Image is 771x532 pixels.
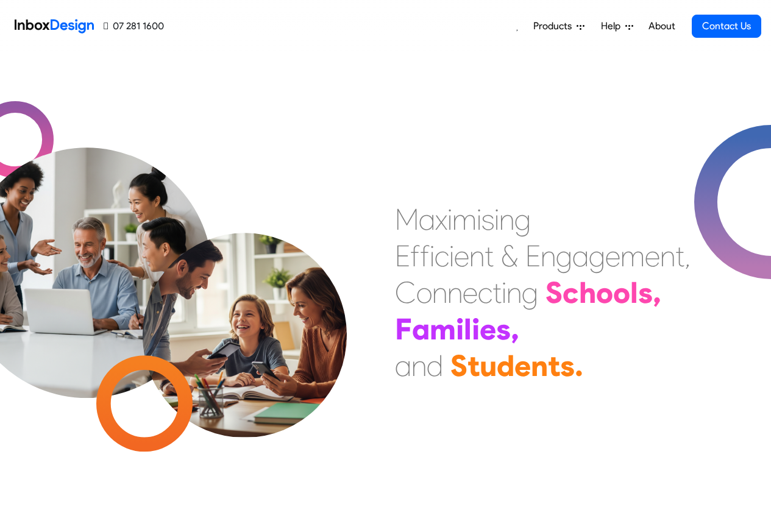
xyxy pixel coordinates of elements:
div: a [395,347,411,384]
div: g [556,238,572,274]
div: h [579,274,596,311]
div: g [514,201,531,238]
div: x [435,201,447,238]
div: f [420,238,430,274]
div: s [496,311,511,347]
div: n [660,238,675,274]
div: m [620,238,645,274]
div: l [464,311,472,347]
div: n [411,347,427,384]
div: n [541,238,556,274]
div: . [575,347,583,384]
div: c [478,274,492,311]
div: n [447,274,463,311]
div: u [480,347,497,384]
div: i [502,274,506,311]
div: t [492,274,502,311]
div: a [572,238,589,274]
div: d [427,347,443,384]
a: Contact Us [692,15,761,38]
span: Products [533,19,577,34]
div: s [638,274,653,311]
div: S [450,347,467,384]
div: , [511,311,519,347]
div: s [560,347,575,384]
div: m [452,201,477,238]
div: e [605,238,620,274]
div: t [675,238,684,274]
div: i [447,201,452,238]
div: n [432,274,447,311]
div: s [481,201,494,238]
div: t [548,347,560,384]
div: e [454,238,469,274]
div: F [395,311,412,347]
div: i [449,238,454,274]
a: Help [596,14,638,38]
div: E [525,238,541,274]
div: t [467,347,480,384]
div: e [463,274,478,311]
div: e [645,238,660,274]
div: f [410,238,420,274]
div: E [395,238,410,274]
div: a [419,201,435,238]
div: Maximising Efficient & Engagement, Connecting Schools, Families, and Students. [395,201,691,384]
div: g [522,274,538,311]
div: i [472,311,480,347]
div: M [395,201,419,238]
div: l [630,274,638,311]
div: i [477,201,481,238]
a: Products [528,14,589,38]
div: n [499,201,514,238]
div: i [456,311,464,347]
div: d [497,347,514,384]
div: n [506,274,522,311]
div: e [480,311,496,347]
div: o [596,274,613,311]
div: C [395,274,416,311]
div: S [545,274,563,311]
img: parents_with_child.png [117,182,372,438]
div: i [430,238,435,274]
a: 07 281 1600 [104,19,164,34]
div: , [653,274,661,311]
div: a [412,311,430,347]
span: Help [601,19,625,34]
div: c [435,238,449,274]
div: n [469,238,485,274]
div: o [416,274,432,311]
div: t [485,238,494,274]
div: n [531,347,548,384]
div: g [589,238,605,274]
div: i [494,201,499,238]
div: & [501,238,518,274]
a: About [645,14,678,38]
div: , [684,238,691,274]
div: e [514,347,531,384]
div: m [430,311,456,347]
div: o [613,274,630,311]
div: c [563,274,579,311]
